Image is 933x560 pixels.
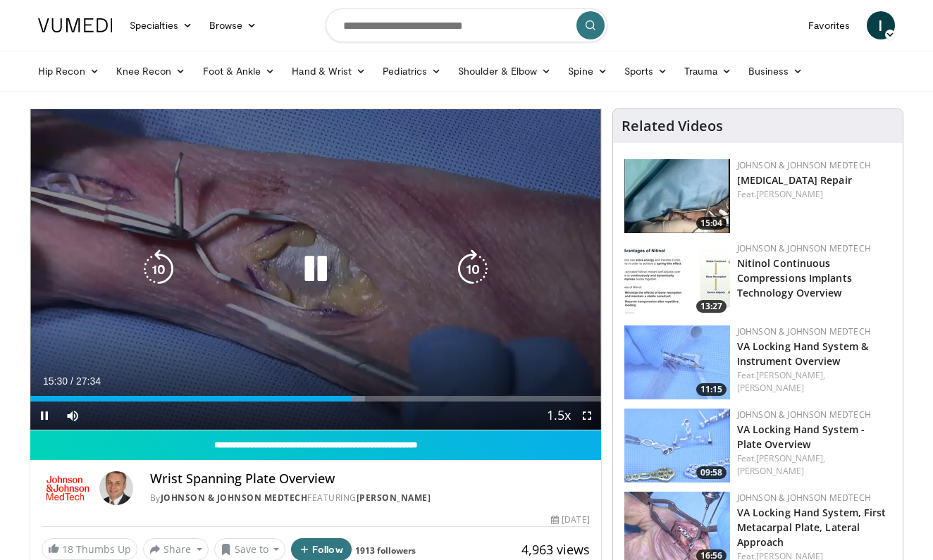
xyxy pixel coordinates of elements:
[696,300,727,313] span: 13:27
[622,118,723,135] h4: Related Videos
[740,57,812,85] a: Business
[737,409,871,421] a: Johnson & Johnson MedTech
[624,159,730,233] a: 15:04
[326,8,607,42] input: Search topics, interventions
[737,188,891,201] div: Feat.
[756,452,825,464] a: [PERSON_NAME],
[573,402,601,430] button: Fullscreen
[696,466,727,479] span: 09:58
[737,452,891,478] div: Feat.
[99,471,133,505] img: Avatar
[42,538,137,560] a: 18 Thumbs Up
[737,242,871,254] a: Johnson & Johnson MedTech
[43,375,68,387] span: 15:30
[624,409,730,483] a: 09:58
[30,57,108,85] a: Hip Recon
[30,402,58,430] button: Pause
[70,375,73,387] span: /
[42,471,94,505] img: Johnson & Johnson MedTech
[201,11,266,39] a: Browse
[108,57,194,85] a: Knee Recon
[545,402,573,430] button: Playback Rate
[737,423,865,451] a: VA Locking Hand System - Plate Overview
[76,375,101,387] span: 27:34
[756,369,825,381] a: [PERSON_NAME],
[737,340,868,368] a: VA Locking Hand System & Instrument Overview
[696,217,727,230] span: 15:04
[283,57,374,85] a: Hand & Wrist
[737,492,871,504] a: Johnson & Johnson MedTech
[357,492,431,504] a: [PERSON_NAME]
[624,325,730,399] img: 9cf30282-98ef-45e7-941c-2c0bba56bc0a.150x105_q85_crop-smart_upscale.jpg
[737,256,852,299] a: Nitinol Continuous Compressions Implants Technology Overview
[150,471,590,487] h4: Wrist Spanning Plate Overview
[616,57,676,85] a: Sports
[624,242,730,316] img: be7c2249-6229-480b-b5c4-4468836c0733.150x105_q85_crop-smart_upscale.jpg
[38,18,113,32] img: VuMedi Logo
[737,465,804,477] a: [PERSON_NAME]
[737,506,886,549] a: VA Locking Hand System, First Metacarpal Plate, Lateral Approach
[62,542,73,556] span: 18
[737,173,852,187] a: [MEDICAL_DATA] Repair
[521,541,590,558] span: 4,963 views
[58,402,87,430] button: Mute
[161,492,308,504] a: Johnson & Johnson MedTech
[624,409,730,483] img: 17ca022f-9c26-4b4a-9165-2ee1aaa3dcec.150x105_q85_crop-smart_upscale.jpg
[737,382,804,394] a: [PERSON_NAME]
[121,11,201,39] a: Specialties
[737,325,871,337] a: Johnson & Johnson MedTech
[30,109,601,430] video-js: Video Player
[756,188,823,200] a: [PERSON_NAME]
[355,545,416,556] a: 1913 followers
[450,57,560,85] a: Shoulder & Elbow
[551,514,589,526] div: [DATE]
[696,383,727,396] span: 11:15
[194,57,284,85] a: Foot & Ankle
[624,325,730,399] a: 11:15
[624,159,730,233] img: 43b03176-4942-48de-a9e5-b441bcaaedf7.150x105_q85_crop-smart_upscale.jpg
[150,492,590,504] div: By FEATURING
[624,242,730,316] a: 13:27
[560,57,615,85] a: Spine
[737,159,871,171] a: Johnson & Johnson MedTech
[374,57,450,85] a: Pediatrics
[867,11,895,39] a: I
[737,369,891,394] div: Feat.
[30,396,601,402] div: Progress Bar
[800,11,858,39] a: Favorites
[676,57,740,85] a: Trauma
